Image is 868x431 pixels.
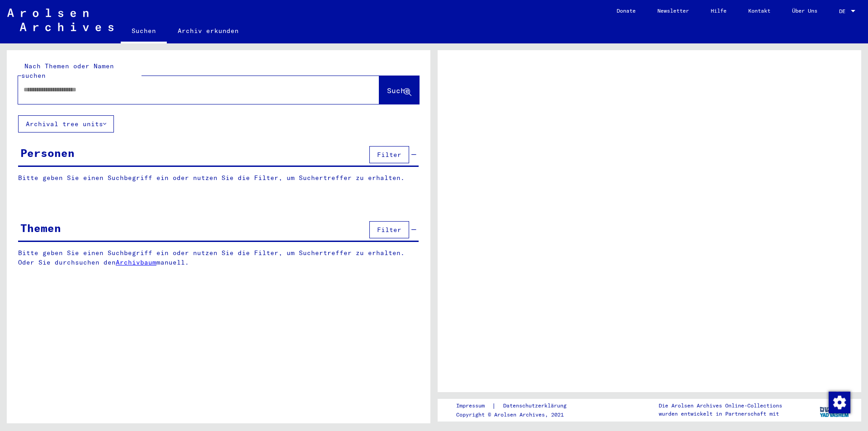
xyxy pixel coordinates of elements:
[18,173,419,183] p: Bitte geben Sie einen Suchbegriff ein oder nutzen Sie die Filter, um Suchertreffer zu erhalten.
[379,76,419,104] button: Suche
[659,402,782,410] p: Die Arolsen Archives Online-Collections
[167,20,250,42] a: Archiv erkunden
[377,151,401,159] span: Filter
[7,9,113,31] img: Arolsen_neg.svg
[456,401,492,411] a: Impressum
[496,401,577,411] a: Datenschutzerklärung
[818,398,852,421] img: yv_logo.png
[121,20,167,43] a: Suchen
[456,411,577,419] p: Copyright © Arolsen Archives, 2021
[456,401,577,411] div: |
[18,115,114,133] button: Archival tree units
[116,258,156,266] a: Archivbaum
[839,8,849,14] span: DE
[377,226,401,234] span: Filter
[659,410,782,418] p: wurden entwickelt in Partnerschaft mit
[387,86,410,95] span: Suche
[20,220,61,236] div: Themen
[20,145,75,161] div: Personen
[21,62,114,80] mat-label: Nach Themen oder Namen suchen
[369,221,409,238] button: Filter
[18,248,419,267] p: Bitte geben Sie einen Suchbegriff ein oder nutzen Sie die Filter, um Suchertreffer zu erhalten. O...
[829,392,850,413] img: Zustimmung ändern
[369,146,409,163] button: Filter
